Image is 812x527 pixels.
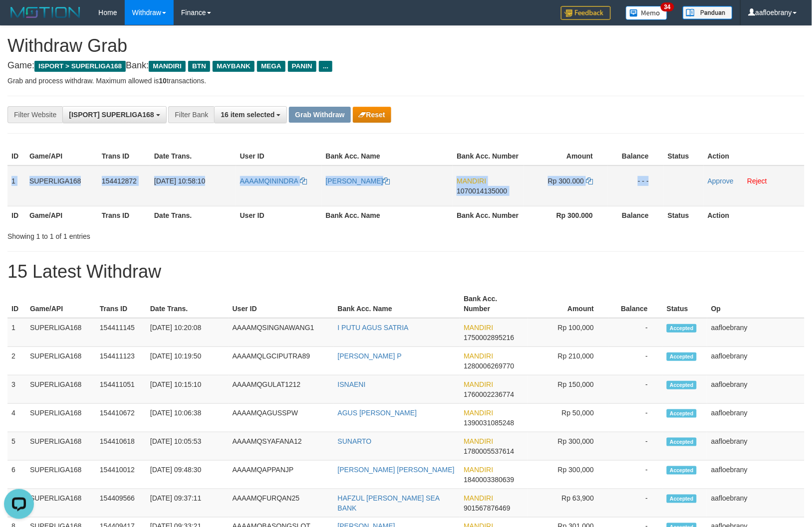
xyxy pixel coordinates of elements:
[464,494,493,502] span: MANDIRI
[168,106,214,123] div: Filter Bank
[528,318,609,347] td: Rp 100,000
[338,380,366,388] a: ISNAENI
[338,352,402,360] a: [PERSON_NAME] P
[7,147,25,166] th: ID
[229,290,334,318] th: User ID
[528,489,609,518] td: Rp 63,900
[236,206,322,224] th: User ID
[7,206,25,224] th: ID
[229,489,334,518] td: AAAAMQFURQAN25
[609,318,663,347] td: -
[146,489,229,518] td: [DATE] 09:37:11
[7,227,331,241] div: Showing 1 to 1 of 1 entries
[25,166,98,206] td: SUPERLIGA168
[7,5,83,20] img: MOTION_logo.png
[464,362,514,370] span: Copy 1280006269770 to clipboard
[229,375,334,404] td: AAAAMQGULAT1212
[609,375,663,404] td: -
[707,318,805,347] td: aafloebrany
[464,324,493,332] span: MANDIRI
[25,147,98,166] th: Game/API
[667,495,697,503] span: Accepted
[464,476,514,484] span: Copy 1840003380639 to clipboard
[667,381,697,389] span: Accepted
[457,187,507,195] span: Copy 1070014135000 to clipboard
[96,404,146,432] td: 154410672
[609,347,663,375] td: -
[453,206,524,224] th: Bank Acc. Number
[62,106,166,123] button: [ISPORT] SUPERLIGA168
[236,147,322,166] th: User ID
[338,437,372,445] a: SUNARTO
[460,290,528,318] th: Bank Acc. Number
[7,375,26,404] td: 3
[34,61,126,72] span: ISPORT > SUPERLIGA168
[69,111,154,119] span: [ISPORT] SUPERLIGA168
[664,147,704,166] th: Status
[457,177,486,185] span: MANDIRI
[7,432,26,461] td: 5
[338,494,440,512] a: HAFZUL [PERSON_NAME] SEA BANK
[96,375,146,404] td: 154411051
[26,432,96,461] td: SUPERLIGA168
[7,61,805,71] h4: Game: Bank:
[96,432,146,461] td: 154410618
[626,6,668,20] img: Button%20Memo.svg
[240,177,307,185] a: AAAAMQININDRA
[464,466,493,474] span: MANDIRI
[334,290,460,318] th: Bank Acc. Name
[7,461,26,489] td: 6
[528,290,609,318] th: Amount
[96,489,146,518] td: 154409566
[663,290,707,318] th: Status
[707,375,805,404] td: aafloebrany
[7,404,26,432] td: 4
[25,206,98,224] th: Game/API
[464,390,514,398] span: Copy 1760002236774 to clipboard
[338,466,455,474] a: [PERSON_NAME] [PERSON_NAME]
[26,375,96,404] td: SUPERLIGA168
[548,177,584,185] span: Rp 300.000
[338,409,417,417] a: AGUS [PERSON_NAME]
[221,111,274,119] span: 16 item selected
[667,324,697,333] span: Accepted
[96,461,146,489] td: 154410012
[664,206,704,224] th: Status
[608,166,664,206] td: - - -
[149,61,186,72] span: MANDIRI
[257,61,285,72] span: MEGA
[528,432,609,461] td: Rp 300,000
[464,380,493,388] span: MANDIRI
[102,177,137,185] span: 154412872
[146,347,229,375] td: [DATE] 10:19:50
[229,461,334,489] td: AAAAMQAPPANJP
[609,489,663,518] td: -
[159,77,167,85] strong: 10
[188,61,210,72] span: BTN
[146,432,229,461] td: [DATE] 10:05:53
[464,409,493,417] span: MANDIRI
[528,347,609,375] td: Rp 210,000
[683,6,733,19] img: panduan.png
[528,404,609,432] td: Rp 50,000
[229,318,334,347] td: AAAAMQSINGNAWANG1
[240,177,298,185] span: AAAAMQININDRA
[667,466,697,475] span: Accepted
[289,107,350,123] button: Grab Withdraw
[561,6,611,20] img: Feedback.jpg
[146,290,229,318] th: Date Trans.
[708,177,734,185] a: Approve
[7,166,25,206] td: 1
[213,61,255,72] span: MAYBANK
[229,404,334,432] td: AAAAMQAGUSSPW
[667,352,697,361] span: Accepted
[322,206,453,224] th: Bank Acc. Name
[7,106,62,123] div: Filter Website
[704,147,805,166] th: Action
[96,290,146,318] th: Trans ID
[608,147,664,166] th: Balance
[7,290,26,318] th: ID
[98,206,150,224] th: Trans ID
[338,324,409,332] a: I PUTU AGUS SATRIA
[7,36,805,56] h1: Withdraw Grab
